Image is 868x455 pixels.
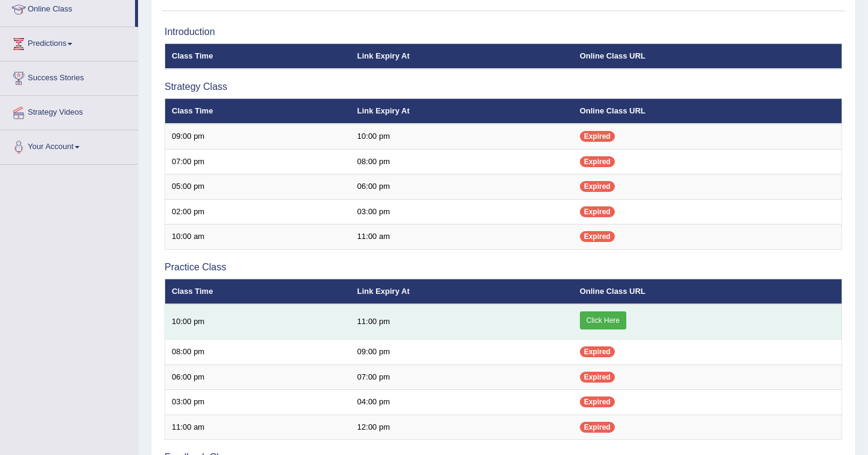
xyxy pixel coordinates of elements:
a: Strategy Videos [1,96,138,126]
td: 11:00 pm [351,304,573,340]
span: Expired [580,206,615,217]
td: 08:00 pm [165,340,351,365]
td: 02:00 pm [165,199,351,224]
td: 03:00 pm [165,390,351,415]
a: Predictions [1,27,138,57]
th: Online Class URL [573,43,842,69]
span: Expired [580,396,615,407]
td: 09:00 pm [165,124,351,149]
td: 10:00 pm [165,304,351,340]
h3: Practice Class [165,262,842,273]
h3: Strategy Class [165,81,842,92]
td: 08:00 pm [351,149,573,174]
td: 07:00 pm [351,364,573,390]
td: 12:00 pm [351,415,573,440]
span: Expired [580,181,615,192]
span: Expired [580,156,615,167]
a: Your Account [1,130,138,161]
td: 05:00 pm [165,174,351,200]
td: 11:00 am [165,415,351,440]
span: Expired [580,346,615,357]
th: Class Time [165,43,351,69]
a: Success Stories [1,62,138,92]
th: Link Expiry At [351,43,573,69]
th: Link Expiry At [351,98,573,124]
td: 07:00 pm [165,149,351,174]
span: Expired [580,231,615,242]
td: 06:00 pm [165,364,351,390]
td: 04:00 pm [351,390,573,415]
td: 11:00 am [351,224,573,250]
th: Link Expiry At [351,279,573,304]
span: Expired [580,372,615,383]
a: Click Here [580,311,626,329]
span: Expired [580,131,615,142]
td: 10:00 pm [351,124,573,149]
th: Online Class URL [573,98,842,124]
th: Class Time [165,98,351,124]
th: Online Class URL [573,279,842,304]
td: 10:00 am [165,224,351,250]
th: Class Time [165,279,351,304]
h3: Introduction [165,27,842,37]
span: Expired [580,422,615,433]
td: 06:00 pm [351,174,573,200]
td: 03:00 pm [351,199,573,224]
td: 09:00 pm [351,340,573,365]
